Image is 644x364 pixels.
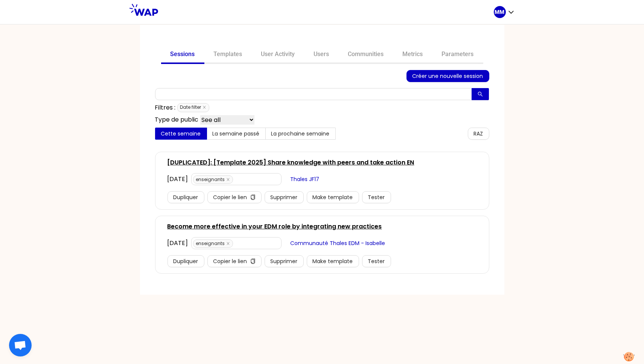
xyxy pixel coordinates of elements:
[161,130,201,137] span: Cette semaine
[368,193,385,201] span: Tester
[204,46,252,64] a: Templates
[478,91,483,97] span: search
[432,46,483,64] a: Parameters
[155,103,176,112] p: Filtres :
[167,191,204,203] button: Dupliquer
[291,175,320,183] span: Thales JF17
[362,255,391,267] button: Tester
[313,257,353,265] span: Make template
[207,255,262,267] button: Copier le liencopy
[167,175,188,184] div: [DATE]
[207,191,262,203] button: Copier le liencopy
[252,46,304,64] a: User Activity
[307,255,359,267] button: Make template
[167,239,188,248] div: [DATE]
[213,193,247,201] span: Copier le lien
[285,173,326,185] button: Thales JF17
[368,257,385,265] span: Tester
[250,259,256,265] span: copy
[291,239,385,247] span: Communauté Thales EDM - Isabelle
[193,239,233,248] span: enseignants
[307,191,359,203] button: Make template
[472,88,489,100] button: search
[213,257,247,265] span: Copier le lien
[468,128,489,140] button: RAZ
[161,46,204,64] a: Sessions
[494,6,515,18] button: MM
[250,195,256,201] span: copy
[271,193,298,201] span: Supprimer
[271,130,330,137] span: La prochaine semaine
[226,178,230,181] span: close
[393,46,432,64] a: Metrics
[193,175,233,184] span: enseignants
[174,193,198,201] span: Dupliquer
[265,255,304,267] button: Supprimer
[271,257,298,265] span: Supprimer
[177,103,209,112] span: Date filter
[9,334,32,356] a: Ouvrir le chat
[339,46,393,64] a: Communities
[495,8,505,16] p: MM
[285,237,391,249] button: Communauté Thales EDM - Isabelle
[226,242,230,245] span: close
[167,255,204,267] button: Dupliquer
[213,130,260,137] span: La semaine passé
[167,158,414,167] a: [DUPLICATED]: [Template 2025] Share knowledge with peers and take action EN
[265,191,304,203] button: Supprimer
[474,129,483,138] span: RAZ
[406,70,489,82] button: Créer une nouvelle session
[174,257,198,265] span: Dupliquer
[413,72,483,80] span: Créer une nouvelle session
[155,115,199,125] p: Type de public
[167,222,382,231] a: Become more effective in your EDM role by integrating new practices
[304,46,339,64] a: Users
[202,105,206,109] span: close
[362,191,391,203] button: Tester
[313,193,353,201] span: Make template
